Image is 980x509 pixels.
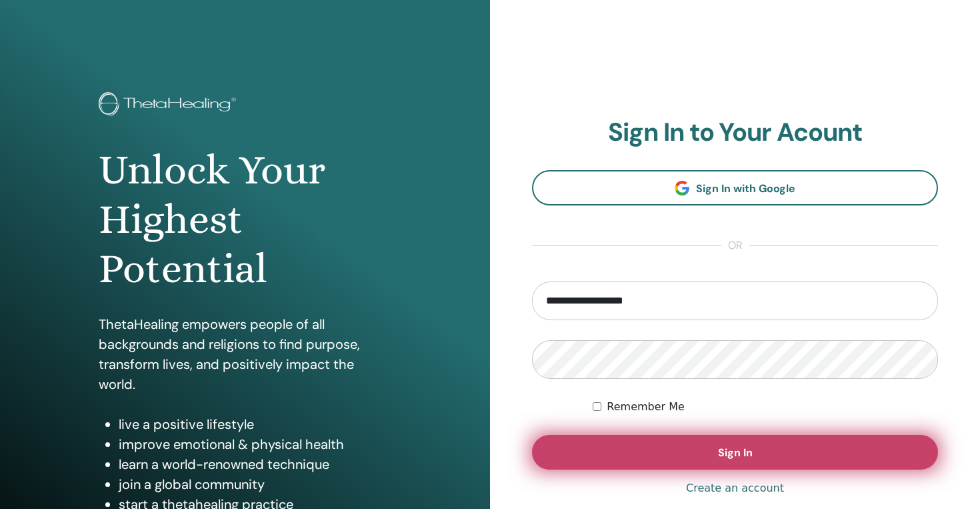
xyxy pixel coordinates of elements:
span: Sign In [718,446,753,460]
a: Create an account [686,480,784,496]
li: join a global community [119,474,392,494]
li: live a positive lifestyle [119,414,392,434]
li: improve emotional & physical health [119,434,392,454]
h2: Sign In to Your Acount [532,117,938,148]
span: or [721,237,749,253]
li: learn a world-renowned technique [119,454,392,474]
label: Remember Me [607,399,685,415]
a: Sign In with Google [532,170,938,205]
div: Keep me authenticated indefinitely or until I manually logout [593,399,938,415]
h1: Unlock Your Highest Potential [99,145,392,294]
p: ThetaHealing empowers people of all backgrounds and religions to find purpose, transform lives, a... [99,314,392,394]
span: Sign In with Google [696,181,795,195]
button: Sign In [532,435,938,470]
